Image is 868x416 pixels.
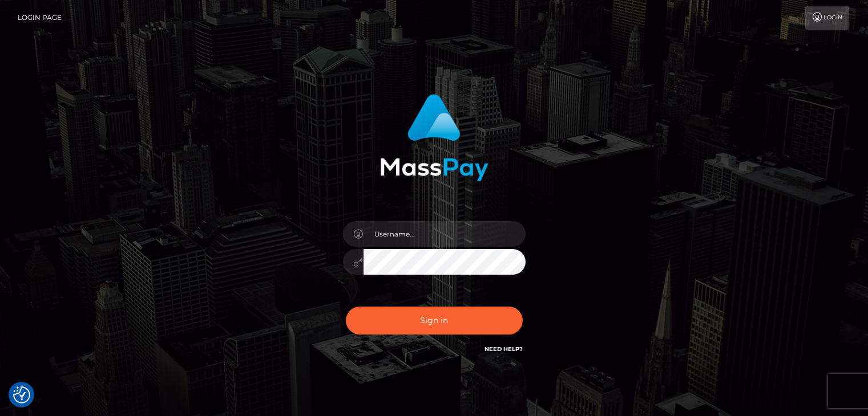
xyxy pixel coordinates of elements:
input: Username... [364,221,526,247]
a: Login Page [18,6,62,30]
button: Sign in [346,307,523,335]
button: Consent Preferences [13,386,30,403]
a: Login [805,6,849,30]
img: MassPay Login [380,94,488,181]
img: Revisit consent button [13,386,30,403]
a: Need Help? [485,345,523,353]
